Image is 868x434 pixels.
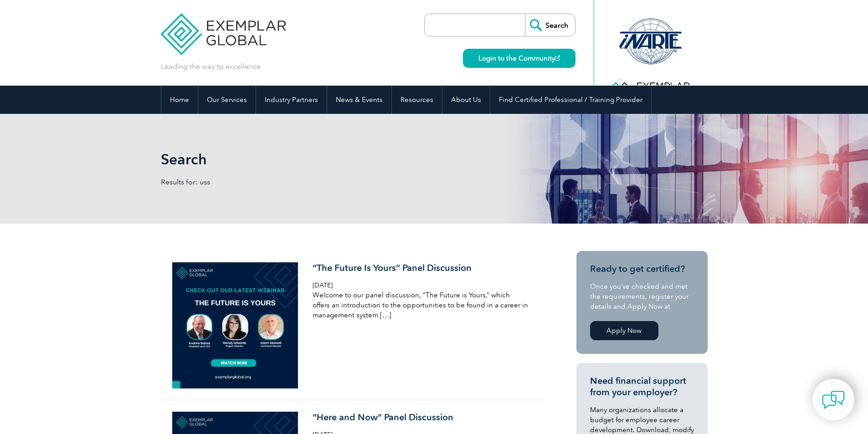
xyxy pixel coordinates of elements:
a: Apply Now [590,321,658,340]
p: Leading the way to excellence [161,61,261,71]
a: Resources [392,86,442,114]
h3: “The Future Is Yours” Panel Discussion [313,262,529,274]
img: july-webinar-300x300.jpg [172,262,298,388]
p: Results for: uss [161,177,434,187]
input: Search [525,14,575,36]
h3: Need financial support from your employer? [590,375,694,398]
h3: “Here and Now” Panel Discussion [313,412,529,423]
a: News & Events [327,86,391,114]
a: “The Future Is Yours” Panel Discussion [DATE] Welcome to our panel discussion, “The Future is You... [161,251,544,400]
a: Home [161,86,198,114]
p: Welcome to our panel discussion, “The Future is Yours,” which offers an introduction to the oppor... [313,290,529,320]
p: Once you’ve checked and met the requirements, register your details and Apply Now at [590,281,694,311]
a: Industry Partners [256,86,327,114]
span: [DATE] [313,281,333,289]
img: contact-chat.png [822,388,845,411]
a: Login to the Community [463,49,575,68]
h1: Search [161,150,511,168]
h3: Ready to get certified? [590,263,694,275]
a: About Us [442,86,490,114]
a: Our Services [198,86,256,114]
a: Find Certified Professional / Training Provider [490,86,651,114]
img: open_square.png [555,56,560,61]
